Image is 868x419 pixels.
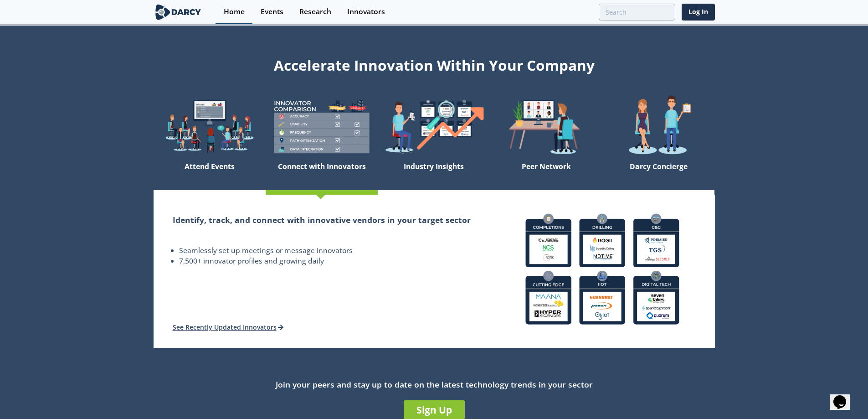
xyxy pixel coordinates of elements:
div: Darcy Concierge [602,158,714,190]
img: logo-wide.svg [154,4,203,20]
iframe: chat widget [830,383,859,410]
img: welcome-compare-1b687586299da8f117b7ac84fd957760.png [266,95,378,158]
input: Advanced Search [599,4,675,21]
div: Research [299,8,331,16]
li: 7,500+ innovator profiles and growing daily [179,256,471,267]
div: Home [224,8,245,16]
img: connect-with-innovators-bd83fc158da14f96834d5193b73f77c6.png [518,206,687,332]
li: Seamlessly set up meetings or message innovators [179,245,471,256]
div: Industry Insights [378,158,490,190]
div: Connect with Innovators [266,158,378,190]
a: See Recently Updated Innovators [173,323,284,331]
div: Accelerate Innovation Within Your Company [154,51,715,76]
a: Log In [682,4,715,21]
img: welcome-attend-b816887fc24c32c29d1763c6e0ddb6e6.png [490,95,602,158]
img: welcome-explore-560578ff38cea7c86bcfe544b5e45342.png [154,95,266,158]
div: Attend Events [154,158,266,190]
img: welcome-concierge-wide-20dccca83e9cbdbb601deee24fb8df72.png [602,95,714,158]
img: welcome-find-a12191a34a96034fcac36f4ff4d37733.png [378,95,490,158]
h2: Identify, track, and connect with innovative vendors in your target sector [173,214,471,226]
div: Events [261,8,283,16]
div: Innovators [347,8,385,16]
div: Peer Network [490,158,602,190]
